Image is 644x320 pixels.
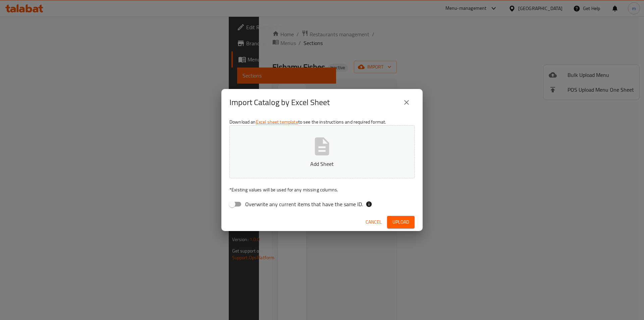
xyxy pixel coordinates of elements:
a: Excel sheet template [256,118,298,126]
span: Overwrite any current items that have the same ID. [245,200,363,208]
h2: Import Catalog by Excel Sheet [229,97,330,108]
div: Download an to see the instructions and required format. [221,116,423,213]
p: Add Sheet [240,160,404,168]
button: close [398,94,415,110]
span: Upload [392,218,409,226]
svg: If the overwrite option isn't selected, then the items that match an existing ID will be ignored ... [366,201,372,208]
button: Upload [387,216,415,228]
button: Add Sheet [229,125,415,178]
span: Cancel [366,218,382,226]
p: Existing values will be used for any missing columns. [229,186,415,193]
button: Cancel [363,216,384,228]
